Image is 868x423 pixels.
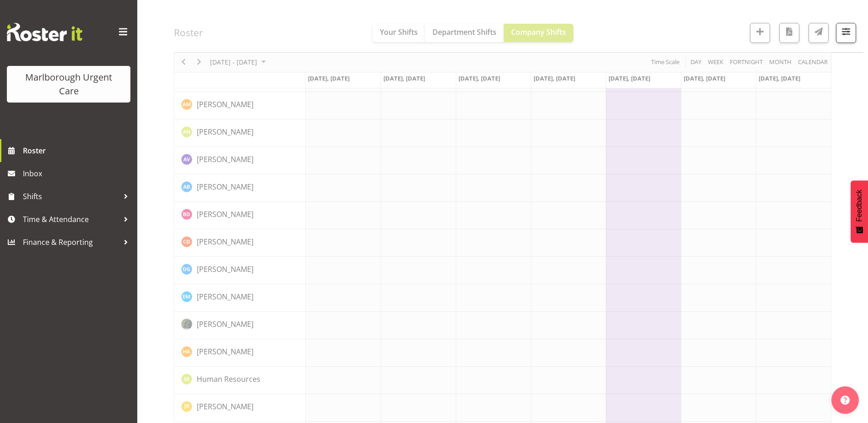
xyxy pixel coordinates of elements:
[23,167,133,180] span: Inbox
[7,23,82,41] img: Rosterit website logo
[836,23,856,43] button: Filter Shifts
[23,212,119,226] span: Time & Attendance
[16,70,121,98] div: Marlborough Urgent Care
[851,180,868,243] button: Feedback - Show survey
[855,190,863,222] span: Feedback
[23,190,119,203] span: Shifts
[841,396,850,405] img: help-xxl-2.png
[23,235,119,249] span: Finance & Reporting
[23,144,133,157] span: Roster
